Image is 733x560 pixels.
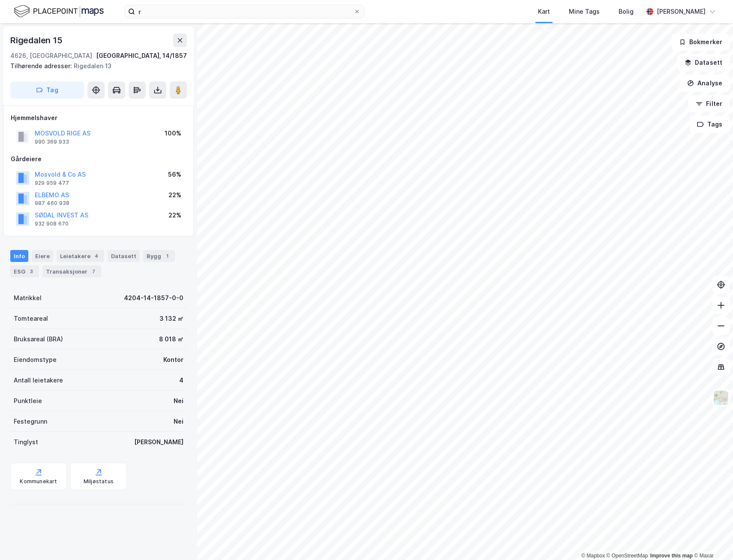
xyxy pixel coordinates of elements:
[690,519,733,560] iframe: Chat Widget
[650,553,693,559] a: Improve this map
[92,252,101,260] div: 4
[35,138,69,145] div: 990 369 933
[14,416,47,427] div: Festegrunn
[14,293,42,303] div: Matrikkel
[168,190,181,200] div: 22%
[174,416,183,427] div: Nei
[159,334,183,344] div: 8 018 ㎡
[10,62,74,69] span: Tilhørende adresser:
[713,390,729,406] img: Z
[135,5,354,18] input: Søk på adresse, matrikkel, gårdeiere, leietakere eller personer
[124,293,183,303] div: 4204-14-1857-0-0
[35,220,69,227] div: 932 908 670
[57,250,104,262] div: Leietakere
[10,51,92,61] div: 4626, [GEOGRAPHIC_DATA]
[14,313,48,324] div: Tomteareal
[569,6,600,17] div: Mine Tags
[14,334,63,344] div: Bruksareal (BRA)
[677,54,730,71] button: Datasett
[10,61,180,71] div: Rigedalen 13
[10,265,39,277] div: ESG
[84,478,114,485] div: Miljøstatus
[35,180,69,187] div: 929 959 477
[14,437,38,447] div: Tinglyst
[168,210,181,220] div: 22%
[680,75,730,92] button: Analyse
[168,169,181,180] div: 56%
[672,33,730,51] button: Bokmerker
[134,437,183,447] div: [PERSON_NAME]
[657,6,706,17] div: [PERSON_NAME]
[96,51,187,61] div: [GEOGRAPHIC_DATA], 14/1857
[581,553,605,559] a: Mapbox
[35,200,69,207] div: 987 460 938
[688,95,730,112] button: Filter
[163,355,183,365] div: Kontor
[20,478,57,485] div: Kommunekart
[10,33,64,47] div: Rigedalen 15
[690,116,730,133] button: Tags
[14,396,42,406] div: Punktleie
[163,252,171,260] div: 1
[14,355,57,365] div: Eiendomstype
[10,81,84,99] button: Tag
[14,4,104,19] img: logo.f888ab2527a4732fd821a326f86c7f29.svg
[108,250,140,262] div: Datasett
[179,375,183,385] div: 4
[11,154,186,164] div: Gårdeiere
[10,250,28,262] div: Info
[159,313,183,324] div: 3 132 ㎡
[11,113,186,123] div: Hjemmelshaver
[89,267,98,276] div: 7
[27,267,36,276] div: 3
[165,128,181,138] div: 100%
[174,396,183,406] div: Nei
[14,375,63,385] div: Antall leietakere
[42,265,101,277] div: Transaksjoner
[619,6,634,17] div: Bolig
[32,250,53,262] div: Eiere
[538,6,550,17] div: Kart
[143,250,175,262] div: Bygg
[607,553,648,559] a: OpenStreetMap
